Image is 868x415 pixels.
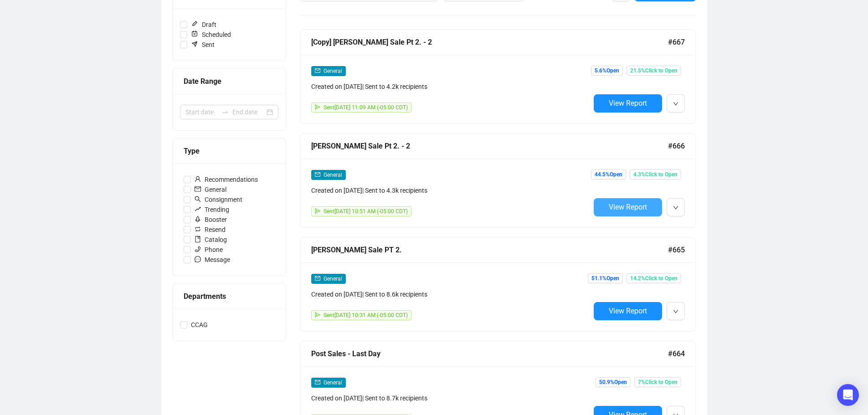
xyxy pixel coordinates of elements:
[191,225,229,235] span: Resend
[594,94,662,113] button: View Report
[300,133,696,228] a: [PERSON_NAME] Sale Pt 2. - 2#666mailGeneralCreated on [DATE]| Sent to 4.3k recipientssendSent[DAT...
[187,30,235,40] span: Scheduled
[221,108,229,116] span: to
[630,169,681,179] span: 4.3% Click to Open
[191,215,231,225] span: Booster
[191,184,230,195] span: General
[588,273,623,283] span: 51.1% Open
[195,226,201,232] span: retweet
[187,320,211,330] span: CCAG
[673,205,678,210] span: down
[627,66,681,76] span: 21.5% Click to Open
[191,245,226,255] span: Phone
[594,302,662,320] button: View Report
[673,101,678,107] span: down
[315,104,320,110] span: send
[596,377,631,387] span: 50.9% Open
[195,236,201,242] span: book
[315,276,320,281] span: mail
[324,104,408,111] span: Sent [DATE] 11:09 AM (-05:00 CDT)
[311,289,590,299] div: Created on [DATE] | Sent to 8.6k recipients
[315,68,320,73] span: mail
[184,291,275,302] div: Departments
[311,393,590,403] div: Created on [DATE] | Sent to 8.7k recipients
[191,195,246,205] span: Consignment
[591,66,623,76] span: 5.6% Open
[311,140,668,152] div: [PERSON_NAME] Sale Pt 2. - 2
[315,312,320,318] span: send
[195,246,201,252] span: phone
[609,99,647,108] span: View Report
[324,276,342,282] span: General
[324,208,408,215] span: Sent [DATE] 10:51 AM (-05:00 CDT)
[184,76,275,87] div: Date Range
[324,172,342,178] span: General
[668,36,685,48] span: #667
[195,196,201,202] span: search
[324,379,342,386] span: General
[324,312,408,318] span: Sent [DATE] 10:31 AM (-05:00 CDT)
[184,145,275,157] div: Type
[634,377,681,387] span: 7% Click to Open
[300,29,696,124] a: [Copy] [PERSON_NAME] Sale Pt 2. - 2#667mailGeneralCreated on [DATE]| Sent to 4.2k recipientssendS...
[324,68,342,74] span: General
[311,185,590,195] div: Created on [DATE] | Sent to 4.3k recipients
[315,208,320,214] span: send
[191,174,262,184] span: Recommendations
[232,107,265,117] input: End date
[627,273,681,283] span: 14.2% Click to Open
[195,206,201,212] span: rise
[187,20,220,30] span: Draft
[221,108,229,116] span: swap-right
[185,107,218,117] input: Start date
[191,205,233,215] span: Trending
[187,40,218,50] span: Sent
[594,198,662,216] button: View Report
[668,348,685,359] span: #664
[311,244,668,256] div: [PERSON_NAME] Sale PT 2.
[668,244,685,256] span: #665
[191,235,231,245] span: Catalog
[315,172,320,177] span: mail
[837,384,859,406] div: Open Intercom Messenger
[195,186,201,192] span: mail
[609,203,647,211] span: View Report
[311,348,668,359] div: Post Sales - Last Day
[311,82,590,92] div: Created on [DATE] | Sent to 4.2k recipients
[300,237,696,332] a: [PERSON_NAME] Sale PT 2.#665mailGeneralCreated on [DATE]| Sent to 8.6k recipientssendSent[DATE] 1...
[195,176,201,182] span: user
[668,140,685,152] span: #666
[609,307,647,315] span: View Report
[673,309,678,314] span: down
[195,216,201,222] span: rocket
[591,169,626,179] span: 44.5% Open
[315,379,320,385] span: mail
[191,255,234,265] span: Message
[311,36,668,48] div: [Copy] [PERSON_NAME] Sale Pt 2. - 2
[195,256,201,262] span: message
